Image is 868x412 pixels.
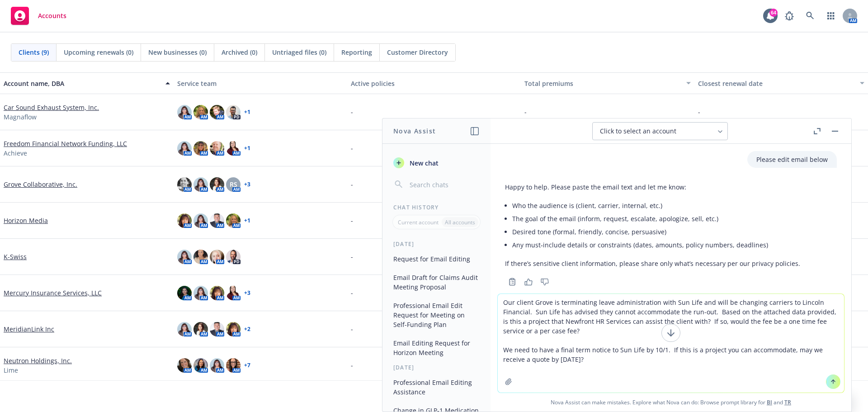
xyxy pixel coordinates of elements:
[244,290,250,296] a: + 3
[382,204,491,211] div: Chat History
[351,180,353,189] span: -
[19,47,49,57] span: Clients (9)
[390,270,483,294] button: Email Draft for Claims Audit Meeting Proposal
[226,105,241,119] img: photo
[408,178,480,191] input: Search chats
[210,286,224,300] img: photo
[508,278,516,286] svg: Copy to clipboard
[177,358,192,373] img: photo
[193,213,208,228] img: photo
[272,47,326,57] span: Untriaged files (0)
[222,47,257,57] span: Archived (0)
[351,252,353,261] span: -
[390,298,483,332] button: Professional Email Edit Request for Meeting on Self-Funding Plan
[4,148,27,158] span: Achieve
[538,275,552,288] button: Thumbs down
[784,398,791,406] a: TR
[177,213,192,228] img: photo
[4,252,27,261] a: K-Swiss
[38,12,66,19] span: Accounts
[210,250,224,264] img: photo
[498,294,844,393] textarea: Our client Grove is terminating leave administration with Sun Life and will be changing carriers ...
[210,213,224,228] img: photo
[512,238,800,251] li: Any must‑include details or constraints (dates, amounts, policy numbers, deadlines)
[351,107,353,117] span: -
[494,393,848,412] span: Nova Assist can make mistakes. Explore what Nova can do: Browse prompt library for and
[226,141,241,156] img: photo
[382,364,491,371] div: [DATE]
[4,112,37,122] span: Magnaflow
[177,177,192,192] img: photo
[193,105,208,119] img: photo
[521,72,694,94] button: Total premiums
[4,324,54,334] a: MeridianLink Inc
[7,3,70,28] a: Accounts
[244,182,250,187] a: + 3
[512,225,800,238] li: Desired tone (formal, friendly, concise, persuasive)
[4,79,160,88] div: Account name, DBA
[512,199,800,212] li: Who the audience is (client, carrier, internal, etc.)
[4,365,18,375] span: Lime
[600,127,676,136] span: Click to select an account
[4,216,48,225] a: Horizon Media
[193,177,208,192] img: photo
[698,107,700,117] span: -
[226,286,241,300] img: photo
[210,177,224,192] img: photo
[193,141,208,156] img: photo
[193,286,208,300] img: photo
[177,322,192,336] img: photo
[64,47,133,57] span: Upcoming renewals (0)
[193,358,208,373] img: photo
[244,109,250,115] a: + 1
[393,126,436,136] h1: Nova Assist
[193,250,208,264] img: photo
[390,375,483,399] button: Professional Email Editing Assistance
[210,105,224,119] img: photo
[398,218,439,226] p: Current account
[210,322,224,336] img: photo
[4,180,77,189] a: Grove Collaborative, Inc.
[780,7,798,25] a: Report a Bug
[382,240,491,248] div: [DATE]
[767,398,772,406] a: BI
[390,336,483,360] button: Email Editing Request for Horizon Meeting
[177,286,192,300] img: photo
[226,250,241,264] img: photo
[210,358,224,373] img: photo
[445,218,475,226] p: All accounts
[390,251,483,266] button: Request for Email Editing
[177,79,344,88] div: Service team
[4,288,102,298] a: Mercury Insurance Services, LLC
[174,72,347,94] button: Service team
[148,47,207,57] span: New businesses (0)
[408,158,439,168] span: New chat
[698,79,854,88] div: Closest renewal date
[505,259,800,268] p: If there’s sensitive client information, please share only what’s necessary per our privacy polic...
[822,7,840,25] a: Switch app
[524,79,681,88] div: Total premiums
[351,79,517,88] div: Active policies
[4,356,72,365] a: Neutron Holdings, Inc.
[769,9,778,17] div: 64
[387,47,448,57] span: Customer Directory
[351,324,353,334] span: -
[347,72,521,94] button: Active policies
[351,216,353,225] span: -
[244,218,250,223] a: + 1
[4,103,99,112] a: Car Sound Exhaust System, Inc.
[177,141,192,156] img: photo
[226,213,241,228] img: photo
[226,358,241,373] img: photo
[801,7,819,25] a: Search
[177,250,192,264] img: photo
[512,212,800,225] li: The goal of the email (inform, request, escalate, apologize, sell, etc.)
[226,322,241,336] img: photo
[193,322,208,336] img: photo
[390,155,483,171] button: New chat
[524,107,527,117] span: -
[177,105,192,119] img: photo
[4,139,127,148] a: Freedom Financial Network Funding, LLC
[341,47,372,57] span: Reporting
[210,141,224,156] img: photo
